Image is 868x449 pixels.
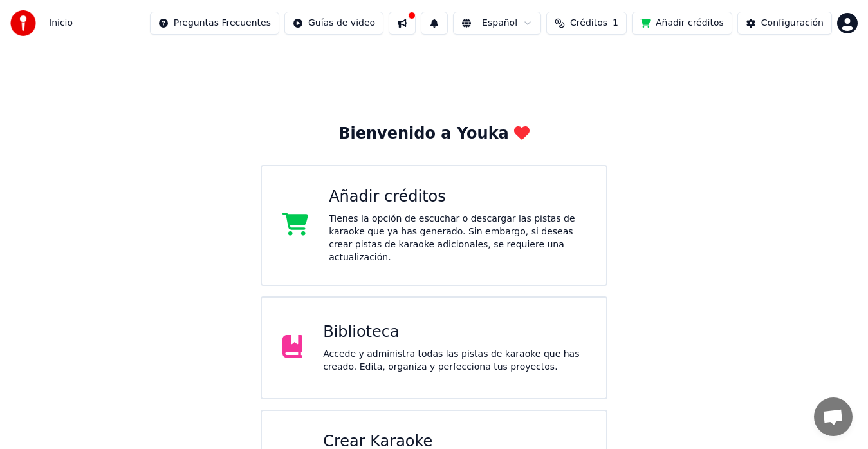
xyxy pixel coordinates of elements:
div: Biblioteca [323,322,586,343]
span: 1 [613,17,618,30]
div: Tienes la opción de escuchar o descargar las pistas de karaoke que ya has generado. Sin embargo, ... [329,213,586,264]
button: Guías de video [284,12,383,35]
span: Créditos [570,17,607,30]
a: Chat abierto [814,397,853,436]
div: Bienvenido a Youka [338,124,530,144]
img: youka [10,10,36,36]
button: Créditos1 [546,12,627,35]
div: Añadir créditos [329,187,586,207]
div: Configuración [761,17,824,30]
div: Accede y administra todas las pistas de karaoke que has creado. Edita, organiza y perfecciona tus... [323,348,586,374]
nav: breadcrumb [49,17,73,30]
button: Preguntas Frecuentes [150,12,279,35]
span: Inicio [49,17,73,30]
button: Añadir créditos [632,12,732,35]
button: Configuración [737,12,832,35]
